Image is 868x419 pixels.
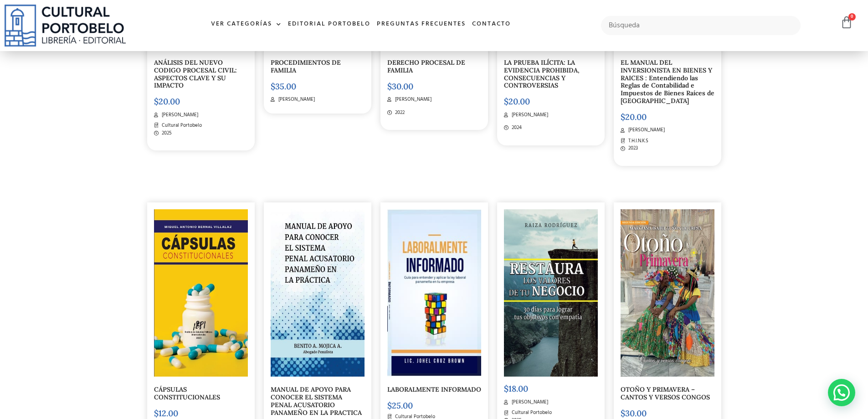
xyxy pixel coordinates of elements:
span: $ [387,400,392,411]
a: 0 [840,16,853,29]
bdi: 35.00 [271,81,296,92]
bdi: 20.00 [504,96,530,107]
span: [PERSON_NAME] [509,111,548,119]
span: T.H.I.N.K.S [626,137,648,145]
span: $ [154,408,159,419]
span: 2025 [159,129,172,137]
span: [PERSON_NAME] [626,126,665,134]
a: CÁPSULAS CONSTITUCIONALES [154,385,220,401]
img: Captura de pantalla 2025-07-16 103503 [154,209,248,377]
img: Captura de pantalla 2025-07-15 160316 [271,209,365,377]
bdi: 18.00 [504,383,528,394]
span: $ [271,81,275,92]
bdi: 20.00 [154,96,180,107]
span: $ [621,112,625,122]
span: 0 [848,13,856,21]
img: portada libro Raiza Rodriguez [504,209,598,377]
span: 2024 [509,124,522,132]
span: [PERSON_NAME] [509,398,548,406]
span: $ [387,81,392,92]
span: [PERSON_NAME] [159,111,198,119]
span: Cultural Portobelo [159,122,202,129]
span: Cultural Portobelo [509,409,552,417]
img: Captura de pantalla 2025-07-09 165016 [387,209,481,377]
bdi: 20.00 [621,112,647,122]
bdi: 30.00 [621,408,647,419]
bdi: 25.00 [387,400,413,411]
span: [PERSON_NAME] [276,96,315,103]
a: Editorial Portobelo [285,15,374,34]
a: EL MANUAL DEL INVERSIONISTA EN BIENES Y RAICES : Entendiendo las Reglas de Contabilidad e Impuest... [621,58,714,105]
a: Contacto [469,15,514,34]
a: PROCEDIMIENTOS DE FAMILIA [271,58,341,74]
a: LA PRUEBA ILÍCITA: LA EVIDENCIA PROHIBIDA, CONSECUENCIAS Y CONTROVERSIAS [504,58,580,89]
span: 2023 [626,145,638,152]
bdi: 12.00 [154,408,178,419]
a: Ver Categorías [208,15,285,34]
span: $ [154,96,159,107]
a: LABORALMENTE INFORMADO [387,385,481,393]
input: Búsqueda [601,16,801,35]
a: DERECHO PROCESAL DE FAMILIA [387,58,465,74]
img: portada libro Marciana Tuñon [621,209,714,377]
a: Preguntas frecuentes [374,15,469,34]
a: MANUAL DE APOYO PARA CONOCER EL SISTEMA PENAL ACUSATORIO PANAMEÑO EN LA PRACTICA [271,385,362,416]
span: $ [504,96,508,107]
bdi: 30.00 [387,81,413,92]
span: $ [504,383,508,394]
span: $ [621,408,625,419]
a: ANÁLISIS DEL NUEVO CODIGO PROCESAL CIVIL: ASPECTOS CLAVE Y SU IMPACTO [154,58,237,89]
span: 2022 [393,109,405,117]
span: [PERSON_NAME] [393,96,431,103]
a: OTOÑO Y PRIMAVERA – CANTOS Y VERSOS CONGOS [621,385,710,401]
